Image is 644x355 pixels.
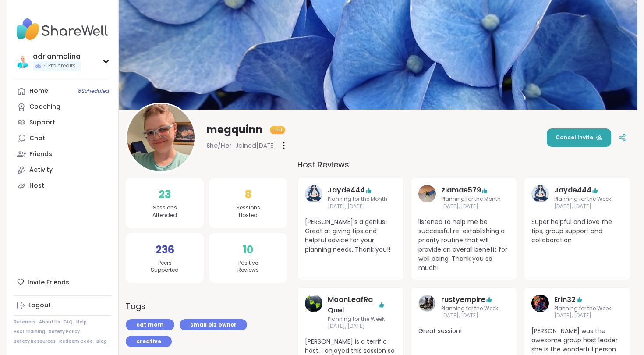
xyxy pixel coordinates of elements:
div: Home [29,87,48,96]
span: [DATE], [DATE] [441,312,498,319]
img: megquinn [127,104,195,171]
a: Referrals [14,319,35,325]
span: [DATE], [DATE] [441,203,501,210]
span: Planning for the Week [554,195,611,203]
img: ShareWell Nav Logo [14,14,111,45]
span: cat mom [136,321,164,329]
a: Home8Scheduled [14,83,111,99]
div: Logout [28,301,51,310]
a: MoonLeafRaQuel [328,295,378,316]
a: Coaching [14,99,111,115]
span: 23 [159,187,171,202]
a: Chat [14,131,111,146]
span: Positive Reviews [237,259,259,274]
img: rustyempire [418,295,436,312]
a: Blog [96,338,107,344]
span: [PERSON_NAME]'s a genius! Great at giving tips and helpful advice for your planning needs. Thank ... [305,217,396,254]
span: Planning for the Week [554,305,611,312]
span: 236 [156,242,174,258]
a: Logout [14,298,111,313]
img: MoonLeafRaQuel [305,295,322,312]
span: Planning for the Month [441,195,501,203]
button: Cancel Invite [547,128,611,147]
a: Jayde444 [554,185,591,195]
div: Chat [29,134,45,143]
span: [DATE], [DATE] [554,312,611,319]
img: adrianmolina [15,54,29,68]
a: Safety Resources [14,338,56,344]
span: Great session! [418,327,510,336]
span: Planning for the Month [328,195,387,203]
div: Friends [29,150,52,159]
a: Erin32 [531,295,549,320]
a: ziamae579 [441,185,481,195]
span: 8 Scheduled [78,88,109,95]
img: Erin32 [531,295,549,312]
div: Coaching [29,103,60,111]
div: Support [29,118,55,127]
h3: Tags [126,300,145,312]
span: [DATE], [DATE] [554,203,611,210]
span: Sessions Hosted [236,204,260,219]
a: FAQ [64,319,73,325]
a: Friends [14,146,111,162]
a: rustyempire [441,295,485,305]
div: adrianmolina [33,52,81,61]
a: Support [14,115,111,131]
a: Activity [14,162,111,178]
a: Redeem Code [59,338,93,344]
a: Help [76,319,87,325]
span: Cancel Invite [556,134,602,142]
span: Super helpful and love the tips, group support and collaboration [531,217,623,245]
span: [DATE], [DATE] [328,203,387,210]
div: Activity [29,166,53,174]
a: Safety Policy [49,329,80,335]
a: Jayde444 [328,185,365,195]
span: listened to help me be successful re-establishing a priority routine that will provide an overall... [418,217,510,273]
a: About Us [39,319,60,325]
a: Host [14,178,111,194]
span: 8 [245,187,251,202]
span: Planning for the Week [328,316,385,323]
a: Jayde444 [305,185,322,210]
img: ziamae579 [418,185,436,202]
span: She/Her [206,141,232,150]
span: Joined [DATE] [235,141,276,150]
span: Host [272,127,283,133]
span: creative [136,337,161,345]
span: megquinn [206,123,263,137]
img: Jayde444 [531,185,549,202]
a: Erin32 [554,295,576,305]
a: rustyempire [418,295,436,320]
div: Host [29,181,44,190]
div: Invite Friends [14,274,111,290]
span: 9 Pro credits [43,62,76,70]
a: MoonLeafRaQuel [305,295,322,330]
img: Jayde444 [305,185,322,202]
span: small biz owner [190,321,237,329]
span: [DATE], [DATE] [328,323,385,330]
span: Sessions Attended [152,204,177,219]
a: Jayde444 [531,185,549,210]
a: Host Training [14,329,45,335]
span: 10 [243,242,253,258]
a: ziamae579 [418,185,436,210]
span: Planning for the Week [441,305,498,312]
span: Peers Supported [151,259,179,274]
